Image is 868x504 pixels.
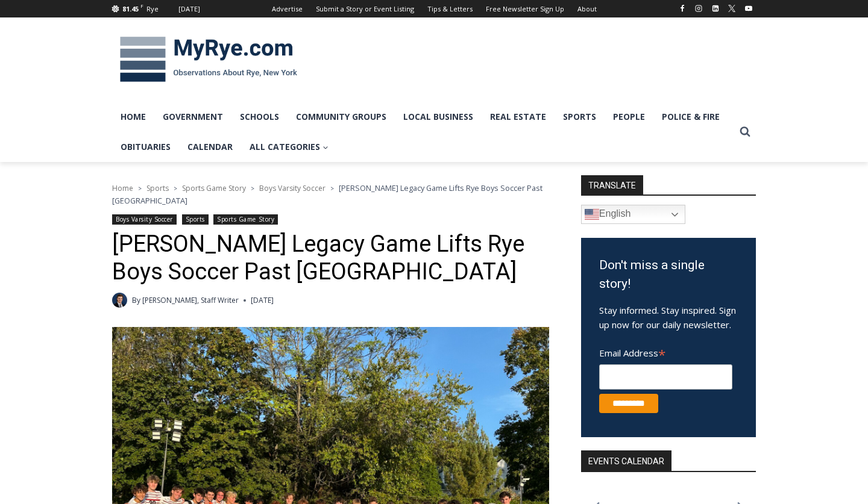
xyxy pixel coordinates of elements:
h2: Events Calendar [581,450,671,471]
a: Boys Varsity Soccer [259,183,325,193]
span: All Categories [250,140,329,154]
a: Boys Varsity Soccer [112,214,177,225]
a: Real Estate [482,102,555,132]
a: Home [112,183,133,193]
nav: Breadcrumbs [112,182,549,207]
a: YouTube [741,1,756,16]
a: Local Business [395,102,482,132]
img: Charlie Morris headshot PROFESSIONAL HEADSHOT [112,293,127,308]
a: Facebook [675,1,690,16]
nav: Primary Navigation [112,102,734,163]
span: F [140,2,143,9]
p: Stay informed. Stay inspired. Sign up now for our daily newsletter. [599,303,738,332]
span: > [330,184,334,193]
h3: Don't miss a single story! [599,256,738,294]
a: All Categories [241,132,337,162]
a: [PERSON_NAME], Staff Writer [142,295,239,305]
a: Sports [555,102,605,132]
a: Government [154,102,231,132]
a: Obituaries [112,132,179,162]
a: Instagram [691,1,706,16]
a: Home [112,102,154,132]
a: Sports [146,183,169,193]
a: Police & Fire [653,102,728,132]
a: Author image [112,293,127,308]
img: en [585,207,599,222]
a: Sports Game Story [213,214,278,225]
span: By [132,294,140,306]
strong: TRANSLATE [581,175,643,194]
a: Calendar [179,132,241,162]
a: Community Groups [288,102,395,132]
div: [DATE] [178,4,200,14]
span: [PERSON_NAME] Legacy Game Lifts Rye Boys Soccer Past [GEOGRAPHIC_DATA] [112,182,542,205]
a: X [725,1,739,16]
a: Linkedin [708,1,723,16]
a: Sports [182,214,209,225]
a: English [581,205,685,224]
a: Schools [231,102,288,132]
time: [DATE] [251,294,274,306]
button: View Search Form [734,121,756,143]
a: Sports Game Story [182,183,246,193]
span: 81.45 [122,4,139,13]
label: Email Address [599,341,732,362]
a: People [605,102,653,132]
h1: [PERSON_NAME] Legacy Game Lifts Rye Boys Soccer Past [GEOGRAPHIC_DATA] [112,231,549,285]
img: MyRye.com [112,28,305,91]
div: Rye [146,4,159,14]
span: > [138,184,142,193]
span: > [174,184,177,193]
span: > [251,184,254,193]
